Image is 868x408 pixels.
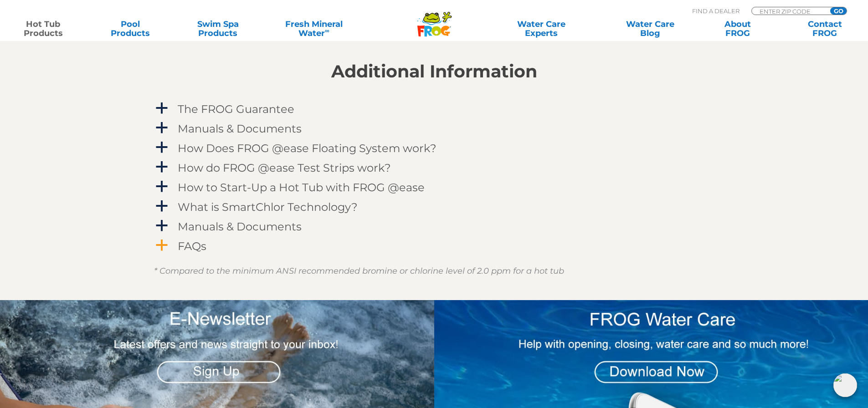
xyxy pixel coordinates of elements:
[154,140,714,157] a: a How Does FROG @ease Floating System work?
[155,160,169,174] span: a
[155,219,169,233] span: a
[486,20,596,38] a: Water CareExperts
[833,373,857,397] img: openIcon
[704,20,771,38] a: AboutFROG
[154,218,714,235] a: a Manuals & Documents
[97,20,164,38] a: PoolProducts
[692,7,740,15] p: Find A Dealer
[178,122,302,135] h4: Manuals & Documents
[154,266,564,276] em: * Compared to the minimum ANSI recommended bromine or chlorine level of 2.0 ppm for a hot tub
[154,159,714,176] a: a How do FROG @ease Test Strips work?
[178,240,206,252] h4: FAQs
[154,120,714,137] a: a Manuals & Documents
[178,181,425,194] h4: How to Start-Up a Hot Tub with FROG @ease
[154,199,714,215] a: a What is SmartChlor Technology?
[178,162,391,174] h4: How do FROG @ease Test Strips work?
[155,121,169,135] span: a
[9,20,77,38] a: Hot TubProducts
[154,101,714,117] a: a The FROG Guarantee
[791,20,859,38] a: ContactFROG
[616,20,684,38] a: Water CareBlog
[155,102,169,115] span: a
[178,103,294,115] h4: The FROG Guarantee
[155,180,169,194] span: a
[178,201,358,213] h4: What is SmartChlor Technology?
[155,199,169,213] span: a
[759,7,820,15] input: Zip Code Form
[155,141,169,154] span: a
[184,20,252,38] a: Swim SpaProducts
[178,142,437,154] h4: How Does FROG @ease Floating System work?
[154,179,714,196] a: a How to Start-Up a Hot Tub with FROG @ease
[178,220,302,233] h4: Manuals & Documents
[155,239,169,252] span: a
[325,27,329,34] sup: ∞
[154,238,714,255] a: a FAQs
[271,20,356,38] a: Fresh MineralWater∞
[154,61,714,82] h2: Additional Information
[830,7,847,15] input: GO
